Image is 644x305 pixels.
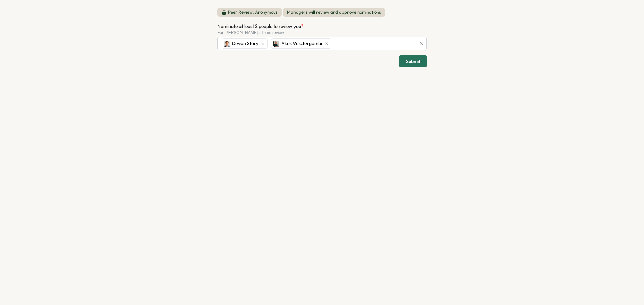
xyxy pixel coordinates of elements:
span: Devon Story [232,40,258,47]
span: Akos Vesztergombi [281,40,322,47]
span: Nominate at least 2 people to review you [217,23,301,29]
img: Devon Story [224,41,230,47]
span: Managers will review and approve nominations [283,8,385,17]
div: For [PERSON_NAME]'s Team review [217,30,427,35]
button: Submit [399,55,427,67]
span: Submit [406,56,420,67]
p: Peer Review: Anonymous [228,9,278,15]
img: Akos Vesztergombi [273,41,279,47]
